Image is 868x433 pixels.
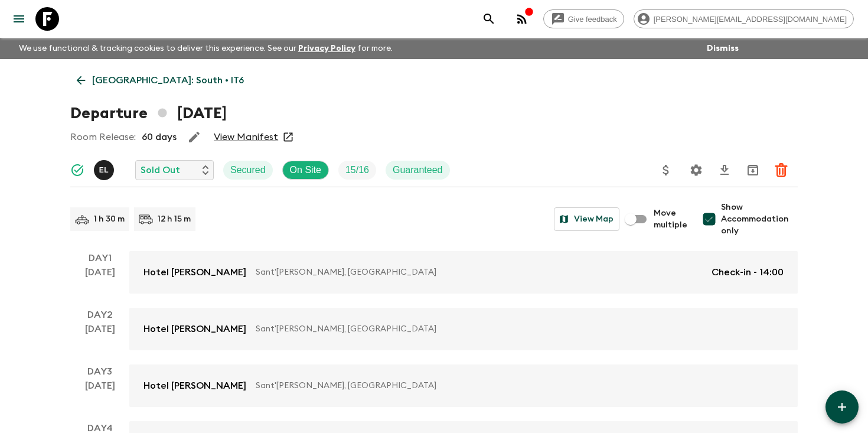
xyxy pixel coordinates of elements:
a: View Manifest [214,131,278,143]
div: Secured [223,161,273,180]
span: Eleonora Longobardi [94,164,116,173]
p: 60 days [142,130,177,144]
p: Day 2 [70,308,129,322]
p: 15 / 16 [345,163,369,177]
p: On Site [290,163,321,177]
div: Trip Fill [338,161,376,180]
a: Hotel [PERSON_NAME]Sant'[PERSON_NAME], [GEOGRAPHIC_DATA] [129,364,798,407]
p: Secured [230,163,266,177]
button: Delete [769,158,793,182]
button: menu [7,7,31,31]
p: Sant'[PERSON_NAME], [GEOGRAPHIC_DATA] [256,323,774,335]
button: Download CSV [713,158,736,182]
div: [DATE] [85,265,115,294]
p: Hotel [PERSON_NAME] [143,265,246,279]
p: 12 h 15 m [158,213,191,225]
span: Give feedback [562,15,624,24]
button: Archive (Completed, Cancelled or Unsynced Departures only) [741,158,765,182]
span: [PERSON_NAME][EMAIL_ADDRESS][DOMAIN_NAME] [647,15,853,24]
p: Guaranteed [393,163,443,177]
p: Room Release: [70,130,136,144]
div: On Site [282,161,329,180]
div: [DATE] [85,322,115,350]
p: Sold Out [141,163,180,177]
a: [GEOGRAPHIC_DATA]: South • IT6 [70,69,250,92]
div: [DATE] [85,379,115,407]
button: EL [94,160,116,180]
p: Day 3 [70,364,129,379]
span: Move multiple [654,207,688,231]
p: E L [99,165,109,175]
p: Check-in - 14:00 [712,265,784,279]
p: Hotel [PERSON_NAME] [143,379,246,393]
p: We use functional & tracking cookies to deliver this experience. See our for more. [14,38,397,59]
p: 1 h 30 m [94,213,125,225]
div: [PERSON_NAME][EMAIL_ADDRESS][DOMAIN_NAME] [634,9,854,28]
p: Sant'[PERSON_NAME], [GEOGRAPHIC_DATA] [256,380,774,392]
p: [GEOGRAPHIC_DATA]: South • IT6 [92,73,244,87]
span: Show Accommodation only [721,201,798,237]
button: View Map [554,207,619,231]
button: Update Price, Early Bird Discount and Costs [654,158,678,182]
p: Day 1 [70,251,129,265]
button: search adventures [477,7,501,31]
p: Hotel [PERSON_NAME] [143,322,246,336]
a: Hotel [PERSON_NAME]Sant'[PERSON_NAME], [GEOGRAPHIC_DATA] [129,308,798,350]
a: Give feedback [543,9,624,28]
svg: Synced Successfully [70,163,84,177]
a: Privacy Policy [298,44,355,53]
h1: Departure [DATE] [70,102,227,125]
button: Dismiss [704,40,742,57]
p: Sant'[PERSON_NAME], [GEOGRAPHIC_DATA] [256,266,702,278]
button: Settings [684,158,708,182]
a: Hotel [PERSON_NAME]Sant'[PERSON_NAME], [GEOGRAPHIC_DATA]Check-in - 14:00 [129,251,798,294]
